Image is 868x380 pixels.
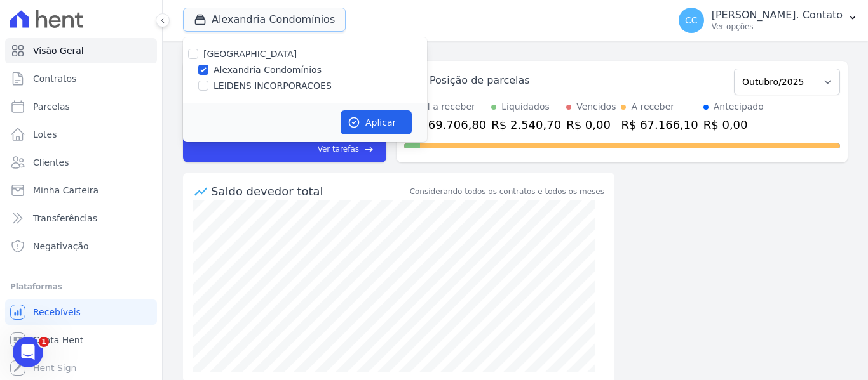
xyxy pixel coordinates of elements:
span: Parcelas [33,100,70,113]
span: Transferências [33,212,97,225]
label: LEIDENS INCORPORACOES [214,79,332,93]
span: Contratos [33,72,76,85]
a: Parcelas [5,94,157,119]
div: Total a receber [409,100,486,114]
div: Vencidos [576,100,616,114]
button: CC [PERSON_NAME]. Contato Ver opções [668,3,868,38]
span: east [364,145,374,154]
span: CC [685,16,698,25]
a: Contratos [5,66,157,91]
a: Clientes [5,150,157,175]
a: Minha Carteira [5,178,157,203]
span: Visão Geral [33,44,84,57]
div: Posição de parcelas [430,73,530,88]
span: Ver tarefas [318,143,359,155]
a: Lotes [5,122,157,147]
span: Negativação [33,240,89,252]
p: [PERSON_NAME]. Contato [712,9,843,22]
div: Antecipado [714,100,764,114]
span: 1 [39,337,49,347]
button: Aplicar [341,110,412,134]
span: Minha Carteira [33,184,98,197]
a: Negativação [5,233,157,259]
a: Recebíveis [5,299,157,325]
label: [GEOGRAPHIC_DATA] [203,49,297,59]
div: Considerando todos os contratos e todos os meses [410,186,604,197]
label: Alexandria Condomínios [214,63,322,77]
div: Saldo devedor total [211,183,407,200]
div: R$ 67.166,10 [621,116,698,133]
div: A receber [631,100,674,114]
div: R$ 0,00 [566,116,616,133]
span: Recebíveis [33,306,81,318]
p: Ver opções [712,22,843,32]
div: Liquidados [501,100,550,114]
span: Lotes [33,128,57,141]
a: Transferências [5,206,157,231]
div: R$ 0,00 [703,116,764,133]
a: Ver tarefas east [230,143,374,155]
div: R$ 2.540,70 [491,116,561,133]
button: Alexandria Condomínios [183,8,346,32]
a: Conta Hent [5,327,157,353]
iframe: Intercom live chat [13,337,43,367]
span: Clientes [33,156,69,169]
a: Visão Geral [5,38,157,63]
div: R$ 69.706,80 [409,116,486,133]
span: Conta Hent [33,334,83,346]
div: Plataformas [10,279,152,294]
